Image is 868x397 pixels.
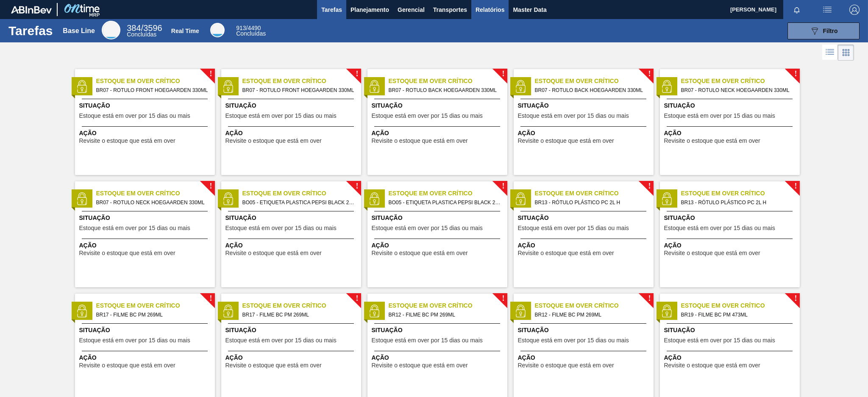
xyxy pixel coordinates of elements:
span: Estoque está em over por 15 dias ou mais [518,337,629,344]
span: Situação [79,101,213,110]
span: Ação [79,129,213,138]
span: Situação [518,214,651,222]
span: BR07 - ROTULO NECK HOEGAARDEN 330ML [96,198,208,207]
span: Revisite o estoque que está em over [664,138,760,144]
span: Concluídas [236,30,266,37]
img: status [514,192,527,205]
span: Estoque está em over por 15 dias ou mais [225,113,337,119]
div: Real Time [171,28,199,34]
span: BR07 - ROTULO NECK HOEGAARDEN 330ML [681,86,793,95]
span: Revisite o estoque que está em over [225,138,322,144]
span: Situação [79,214,213,222]
span: Ação [664,241,798,250]
img: status [222,192,234,205]
img: status [75,305,88,317]
img: status [660,80,673,93]
img: status [75,80,88,93]
span: Situação [664,326,798,335]
span: Ação [664,129,798,138]
div: Visão em Lista [822,44,838,61]
span: ! [356,183,358,189]
span: Situação [225,326,359,335]
span: Revisite o estoque que está em over [518,250,614,256]
span: Ação [372,241,505,250]
div: Visão em Cards [838,44,854,61]
img: status [514,305,527,317]
span: Ação [372,129,505,138]
span: BR13 - RÓTULO PLÁSTICO PC 2L H [681,198,793,207]
span: Situação [664,101,798,110]
span: Estoque em Over Crítico [389,301,507,310]
span: Ação [79,353,213,362]
span: Estoque está em over por 15 dias ou mais [664,225,775,231]
span: Estoque em Over Crítico [242,77,361,86]
span: / 4490 [236,25,261,31]
span: Revisite o estoque que está em over [79,362,175,369]
span: Estoque em Over Crítico [535,189,654,198]
span: Situação [225,214,359,222]
span: BR07 - ROTULO BACK HOEGAARDEN 330ML [535,86,647,95]
span: Estoque está em over por 15 dias ou mais [664,337,775,344]
span: Estoque está em over por 15 dias ou mais [79,225,190,231]
span: Estoque está em over por 15 dias ou mais [664,113,775,119]
span: Revisite o estoque que está em over [79,138,175,144]
img: status [514,80,527,93]
span: Estoque em Over Crítico [242,189,361,198]
span: ! [502,295,504,302]
span: BR19 - FILME BC PM 473ML [681,310,793,319]
span: Transportes [433,5,467,15]
img: status [368,80,381,93]
span: ! [502,183,504,189]
span: Estoque em Over Crítico [96,189,215,198]
span: Estoque está em over por 15 dias ou mais [225,337,337,344]
span: BR13 - RÓTULO PLÁSTICO PC 2L H [535,198,647,207]
span: Filtro [823,28,838,34]
span: Ação [518,129,651,138]
span: Situação [518,326,651,335]
span: BR07 - ROTULO FRONT HOEGAARDEN 330ML [242,86,354,95]
span: Estoque em Over Crítico [535,77,654,86]
span: Revisite o estoque que está em over [664,362,760,369]
img: Logout [849,5,860,15]
span: Estoque está em over por 15 dias ou mais [79,113,190,119]
span: Ação [79,241,213,250]
div: Real Time [236,25,266,36]
span: BR07 - ROTULO BACK HOEGAARDEN 330ML [389,86,501,95]
button: Notificações [783,4,810,16]
span: ! [794,71,797,77]
span: ! [209,183,212,189]
span: Relatórios [476,5,504,15]
span: Estoque está em over por 15 dias ou mais [372,337,483,344]
span: ! [648,71,651,77]
h1: Tarefas [8,26,53,36]
span: Estoque está em over por 15 dias ou mais [518,113,629,119]
span: Ação [225,241,359,250]
img: status [222,305,234,317]
img: status [368,305,381,317]
span: Estoque está em over por 15 dias ou mais [372,225,483,231]
span: ! [356,71,358,77]
span: BR17 - FILME BC PM 269ML [96,310,208,319]
span: Gerencial [398,5,425,15]
span: Ação [225,129,359,138]
span: ! [794,295,797,302]
img: status [660,305,673,317]
span: 913 [236,25,246,31]
div: Base Line [102,21,120,39]
img: TNhmsLtSVTkK8tSr43FrP2fwEKptu5GPRR3wAAAABJRU5ErkJggg== [11,6,52,14]
span: Situação [79,326,213,335]
span: Estoque está em over por 15 dias ou mais [79,337,190,344]
span: Estoque em Over Crítico [681,77,800,86]
span: Revisite o estoque que está em over [79,250,175,256]
img: status [660,192,673,205]
span: Revisite o estoque que está em over [372,138,468,144]
span: Revisite o estoque que está em over [372,362,468,369]
span: Estoque em Over Crítico [389,77,507,86]
span: Estoque está em over por 15 dias ou mais [372,113,483,119]
span: Tarefas [321,5,342,15]
span: ! [209,295,212,302]
div: Real Time [210,23,225,37]
span: BR12 - FILME BC PM 269ML [389,310,501,319]
span: 384 [127,23,141,33]
span: Ação [664,353,798,362]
